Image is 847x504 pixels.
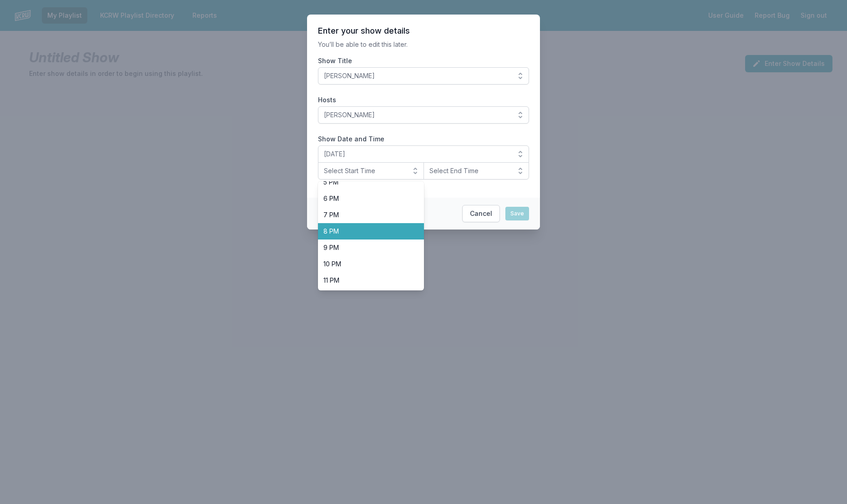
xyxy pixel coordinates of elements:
[318,95,529,105] label: Hosts
[318,135,384,144] legend: Show Date and Time
[318,145,529,163] button: [DATE]
[505,207,529,220] button: Save
[324,166,405,175] span: Select Start Time
[324,110,510,120] span: [PERSON_NAME]
[429,166,511,175] span: Select End Time
[318,106,529,124] button: [PERSON_NAME]
[423,162,529,180] button: Select End Time
[323,210,408,220] span: 7 PM
[318,25,529,36] header: Enter your show details
[324,71,510,80] span: [PERSON_NAME]
[318,67,529,85] button: [PERSON_NAME]
[324,150,510,159] span: [DATE]
[323,243,408,252] span: 9 PM
[318,162,424,180] button: Select Start Time
[318,56,529,65] label: Show Title
[462,205,500,222] button: Cancel
[323,227,408,236] span: 8 PM
[323,194,408,203] span: 6 PM
[318,40,529,49] p: You’ll be able to edit this later.
[323,259,408,269] span: 10 PM
[323,276,408,285] span: 11 PM
[323,178,408,187] span: 5 PM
